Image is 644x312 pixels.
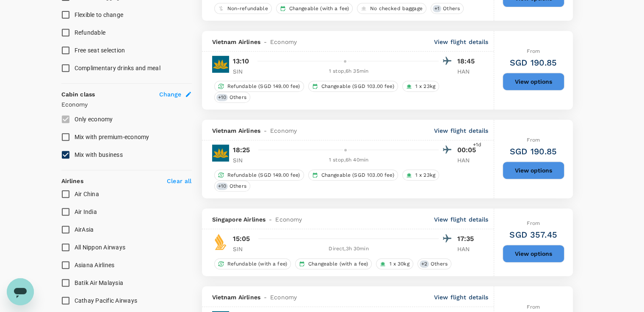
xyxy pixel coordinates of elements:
[233,156,254,164] p: SIN
[224,83,304,90] span: Refundable (SGD 149.00 fee)
[259,156,439,164] div: 1 stop , 6h 40min
[510,145,557,158] h6: SGD 190.85
[270,293,297,301] span: Economy
[457,245,478,253] p: HAN
[318,172,398,179] span: Changeable (SGD 103.00 fee)
[439,5,463,12] span: Others
[75,134,149,140] span: Mix with premium-economy
[233,245,254,253] p: SIN
[212,293,260,301] span: Vietnam Airlines
[75,226,94,233] span: AirAsia
[214,92,250,103] div: +10Others
[260,126,270,135] span: -
[233,56,249,66] p: 13:10
[61,91,95,98] strong: Cabin class
[75,262,115,268] span: Asiana Airlines
[275,215,302,224] span: Economy
[434,126,489,135] p: View flight details
[434,215,489,224] p: View flight details
[457,234,478,244] p: 17:35
[260,38,270,46] span: -
[75,279,124,286] span: Batik Air Malaysia
[318,83,398,90] span: Changeable (SGD 103.00 fee)
[270,126,297,135] span: Economy
[509,228,557,241] h6: SGD 357.45
[527,220,540,226] span: From
[308,81,398,92] div: Changeable (SGD 103.00 fee)
[75,65,160,71] span: Complimentary drinks and meal
[233,145,250,155] p: 18:25
[214,258,291,269] div: Refundable (with a fee)
[216,183,228,190] span: + 10
[75,244,126,251] span: All Nippon Airways
[427,260,451,268] span: Others
[233,67,254,76] p: SIN
[233,234,250,244] p: 15:05
[503,161,564,179] button: View options
[457,56,478,66] p: 18:45
[402,81,439,92] div: 1 x 23kg
[226,183,250,190] span: Others
[75,208,97,215] span: Air India
[159,90,182,99] span: Change
[457,145,478,155] p: 00:05
[259,245,439,253] div: Direct , 3h 30min
[286,5,352,12] span: Changeable (with a fee)
[434,293,489,301] p: View flight details
[417,258,451,269] div: +2Others
[212,38,260,46] span: Vietnam Airlines
[75,191,99,197] span: Air China
[214,81,304,92] div: Refundable (SGD 149.00 fee)
[260,293,270,301] span: -
[276,3,353,14] div: Changeable (with a fee)
[212,56,229,73] img: VN
[214,181,250,192] div: +10Others
[305,260,371,268] span: Changeable (with a fee)
[434,38,489,46] p: View flight details
[224,260,290,268] span: Refundable (with a fee)
[167,177,191,185] p: Clear all
[214,170,304,181] div: Refundable (SGD 149.00 fee)
[295,258,372,269] div: Changeable (with a fee)
[212,145,229,161] img: VN
[473,141,481,149] span: +1d
[75,29,106,36] span: Refundable
[75,11,124,18] span: Flexible to change
[224,5,271,12] span: Non-refundable
[270,38,297,46] span: Economy
[527,137,540,143] span: From
[510,56,557,69] h6: SGD 190.85
[75,116,113,123] span: Only economy
[457,156,478,164] p: HAN
[216,94,228,101] span: + 10
[212,233,229,250] img: SQ
[412,83,439,90] span: 1 x 23kg
[212,215,266,224] span: Singapore Airlines
[212,126,260,135] span: Vietnam Airlines
[259,67,439,76] div: 1 stop , 6h 35min
[412,172,439,179] span: 1 x 23kg
[503,245,564,263] button: View options
[75,297,138,304] span: Cathay Pacific Airways
[61,100,192,109] p: Economy
[386,260,412,268] span: 1 x 30kg
[402,170,439,181] div: 1 x 23kg
[367,5,426,12] span: No checked baggage
[433,5,441,12] span: + 1
[265,215,275,224] span: -
[75,151,123,158] span: Mix with business
[61,178,83,184] strong: Airlines
[226,94,250,101] span: Others
[420,260,429,268] span: + 2
[527,304,540,310] span: From
[75,47,125,54] span: Free seat selection
[224,172,304,179] span: Refundable (SGD 149.00 fee)
[376,258,413,269] div: 1 x 30kg
[503,73,564,90] button: View options
[308,170,398,181] div: Changeable (SGD 103.00 fee)
[431,3,464,14] div: +1Others
[357,3,426,14] div: No checked baggage
[527,48,540,54] span: From
[457,67,478,76] p: HAN
[214,3,272,14] div: Non-refundable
